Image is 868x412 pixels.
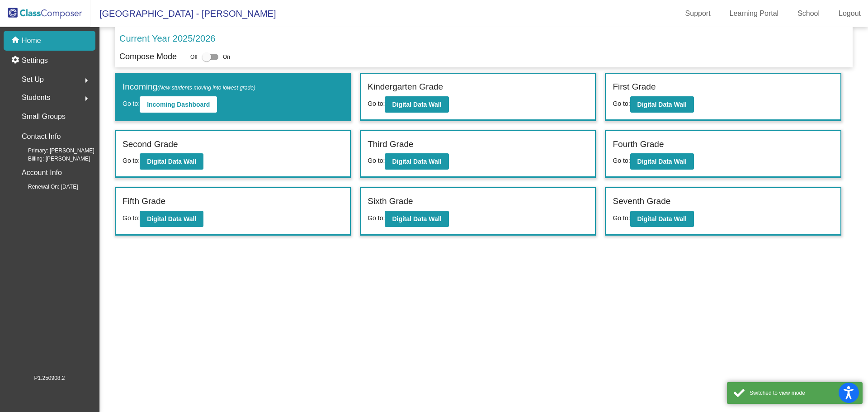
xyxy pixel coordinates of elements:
span: On [223,53,230,61]
b: Digital Data Wall [637,158,687,165]
b: Incoming Dashboard [147,101,210,108]
span: Renewal On: [DATE] [14,183,78,191]
div: Switched to view mode [750,389,856,397]
p: Compose Mode [119,51,177,63]
button: Digital Data Wall [630,96,694,113]
b: Digital Data Wall [147,158,196,165]
mat-icon: home [11,35,22,46]
span: Students [22,91,50,104]
label: Sixth Grade [368,195,413,208]
p: Home [22,35,41,46]
button: Digital Data Wall [630,211,694,227]
p: Contact Info [22,130,61,143]
span: Go to: [123,100,140,107]
span: Go to: [368,100,385,107]
span: Billing: [PERSON_NAME] [14,155,90,163]
button: Digital Data Wall [385,153,448,170]
p: Account Info [22,166,62,179]
span: Primary: [PERSON_NAME] [14,147,94,155]
label: Third Grade [368,138,413,151]
p: Small Groups [22,110,66,123]
a: Logout [831,6,868,21]
button: Digital Data Wall [140,153,203,170]
mat-icon: arrow_right [81,75,92,86]
button: Incoming Dashboard [140,96,217,113]
span: Go to: [613,157,630,164]
label: Fifth Grade [123,195,165,208]
label: Second Grade [123,138,178,151]
b: Digital Data Wall [392,101,441,108]
button: Digital Data Wall [385,211,448,227]
label: Fourth Grade [613,138,664,151]
b: Digital Data Wall [392,215,441,223]
span: Go to: [368,214,385,222]
label: Seventh Grade [613,195,670,208]
a: School [790,6,827,21]
mat-icon: settings [11,55,22,66]
span: (New students moving into lowest grade) [157,85,255,91]
label: Incoming [123,81,255,94]
span: Go to: [613,100,630,107]
p: Current Year 2025/2026 [119,32,215,45]
span: Set Up [22,73,44,86]
a: Support [678,6,718,21]
b: Digital Data Wall [637,101,687,108]
button: Digital Data Wall [140,211,203,227]
span: Go to: [123,214,140,222]
a: Learning Portal [722,6,786,21]
mat-icon: arrow_right [81,93,92,104]
span: [GEOGRAPHIC_DATA] - [PERSON_NAME] [90,6,276,21]
p: Settings [22,55,48,66]
span: Go to: [368,157,385,164]
b: Digital Data Wall [147,215,196,223]
b: Digital Data Wall [392,158,441,165]
button: Digital Data Wall [385,96,448,113]
span: Go to: [123,157,140,164]
span: Go to: [613,214,630,222]
label: Kindergarten Grade [368,81,443,94]
b: Digital Data Wall [637,215,687,223]
span: Off [190,53,198,61]
button: Digital Data Wall [630,153,694,170]
label: First Grade [613,81,656,94]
